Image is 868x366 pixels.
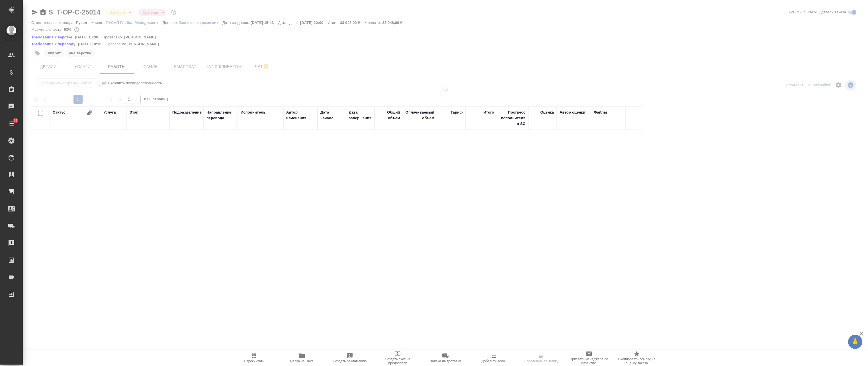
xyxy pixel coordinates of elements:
span: Добавить Todo [482,359,505,363]
div: Файлы [594,110,607,115]
div: Услуга [103,110,116,115]
span: Призвать менеджера по развитию [568,357,609,365]
a: 96 [1,116,21,131]
button: Призвать менеджера по развитию [565,350,613,366]
button: Заявка на доставку [421,350,469,366]
div: Дата завершения [349,110,372,121]
button: Скопировать ссылку на оценку заказа [613,350,661,366]
button: Добавить Todo [469,350,517,366]
div: Тариф [451,110,463,115]
span: Папка на Drive [290,359,314,363]
span: 96 [10,118,21,124]
div: Общий объем [377,110,400,121]
div: Прогресс исполнителя в SC [500,110,525,127]
span: Создать счет на предоплату [377,357,418,365]
div: Оплачиваемый объем [406,110,434,121]
span: Создать рекламацию [333,359,367,363]
div: Автор изменения [286,110,315,121]
button: Сгруппировать [87,110,93,116]
button: Создать счет на предоплату [374,350,421,366]
div: Исполнитель [241,110,266,115]
div: Дата начала [320,110,343,121]
div: Статус [53,110,65,115]
button: Пересчитать [230,350,278,366]
span: 🙏 [850,336,860,348]
span: Заявка на доставку [430,359,461,363]
div: Итого [484,110,494,115]
span: Определить тематику [524,359,558,363]
span: Пересчитать [244,359,264,363]
button: Создать рекламацию [326,350,374,366]
button: Папка на Drive [278,350,326,366]
div: Направление перевода [206,110,235,121]
button: 🙏 [848,335,862,349]
span: Скопировать ссылку на оценку заказа [616,357,657,365]
div: Автор оценки [560,110,585,115]
button: Определить тематику [517,350,565,366]
div: Этап [130,110,138,115]
div: Оценка [540,110,554,115]
div: Подразделение [172,110,202,115]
